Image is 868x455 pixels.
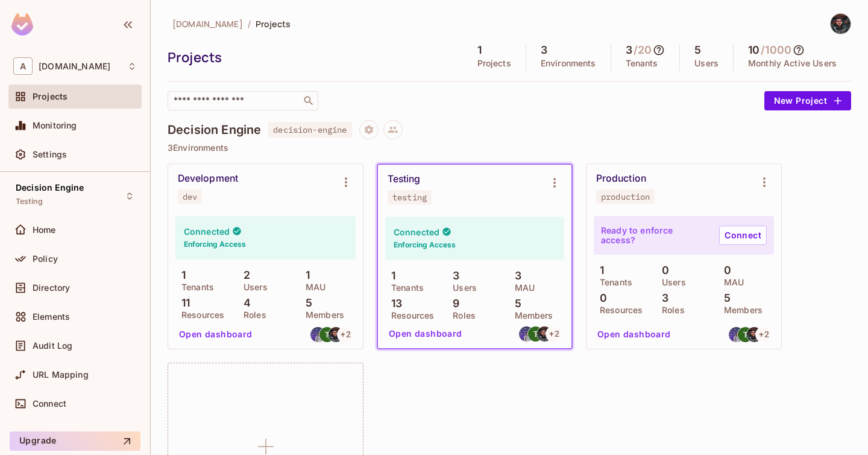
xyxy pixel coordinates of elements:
[747,327,762,342] img: selmancan.kilinc@abclojistik.com
[319,327,335,342] img: taha.ceken@abclojistik.com
[183,192,197,202] div: dev
[541,59,596,68] p: Environments
[447,311,476,320] p: Roles
[300,282,325,292] p: MAU
[388,173,421,185] div: Testing
[594,278,632,287] p: Tenants
[168,143,851,153] p: 3 Environments
[256,18,291,30] span: Projects
[764,91,851,110] button: New Project
[33,254,58,264] span: Policy
[509,270,521,282] p: 3
[237,310,266,320] p: Roles
[594,264,604,276] p: 1
[16,183,84,192] span: Decision Engine
[477,44,482,56] h5: 1
[634,44,652,56] h5: / 20
[39,62,110,71] span: Workspace: abclojistik.com
[33,150,67,159] span: Settings
[168,48,457,66] div: Projects
[447,283,477,293] p: Users
[175,297,190,309] p: 11
[184,226,230,237] h4: Connected
[33,225,56,235] span: Home
[237,269,250,281] p: 2
[477,59,511,68] p: Projects
[33,312,70,322] span: Elements
[174,325,257,344] button: Open dashboard
[175,310,224,320] p: Resources
[300,269,310,281] p: 1
[168,122,261,137] h4: Decision Engine
[394,226,439,238] h4: Connected
[385,297,402,310] p: 13
[385,283,424,293] p: Tenants
[549,329,559,338] span: + 2
[718,278,744,287] p: MAU
[748,59,837,68] p: Monthly Active Users
[300,297,312,309] p: 5
[596,173,646,185] div: Production
[334,170,358,194] button: Environment settings
[392,192,427,202] div: testing
[341,330,350,339] span: + 2
[509,283,535,293] p: MAU
[748,44,759,56] h5: 10
[385,311,434,320] p: Resources
[718,264,731,276] p: 0
[178,173,238,185] div: Development
[447,270,459,282] p: 3
[738,327,753,342] img: taha.ceken@abclojistik.com
[172,18,243,30] span: [DOMAIN_NAME]
[729,327,744,342] img: mehmet.caliskan@abclojistik.com
[16,197,43,206] span: Testing
[268,122,351,138] span: decision-engine
[626,59,658,68] p: Tenants
[519,326,534,342] img: mehmet.caliskan@abclojistik.com
[237,282,268,292] p: Users
[626,44,632,56] h5: 3
[541,44,547,56] h5: 3
[175,269,186,281] p: 1
[394,240,456,250] h6: Enforcing Access
[33,341,72,351] span: Audit Log
[656,305,685,315] p: Roles
[601,192,650,202] div: production
[509,297,521,310] p: 5
[719,226,767,245] a: Connect
[33,399,66,409] span: Connect
[175,282,214,292] p: Tenants
[752,170,776,194] button: Environment settings
[300,310,344,320] p: Members
[594,305,643,315] p: Resources
[447,297,459,310] p: 9
[718,305,763,315] p: Members
[237,297,251,309] p: 4
[33,283,70,293] span: Directory
[656,292,668,304] p: 3
[761,44,791,56] h5: / 1000
[656,278,686,287] p: Users
[694,44,701,56] h5: 5
[248,18,251,30] li: /
[509,311,553,320] p: Members
[542,171,567,195] button: Environment settings
[601,226,709,245] p: Ready to enforce access?
[184,239,246,250] h6: Enforcing Access
[33,92,68,101] span: Projects
[718,292,731,304] p: 5
[10,431,140,451] button: Upgrade
[528,326,543,342] img: taha.ceken@abclojistik.com
[33,121,77,130] span: Monitoring
[11,13,33,36] img: SReyMgAAAABJRU5ErkJggg==
[359,126,379,138] span: Project settings
[329,327,344,342] img: selmancan.kilinc@abclojistik.com
[33,370,89,380] span: URL Mapping
[310,327,325,342] img: mehmet.caliskan@abclojistik.com
[385,270,395,282] p: 1
[594,292,607,304] p: 0
[694,59,719,68] p: Users
[831,14,851,34] img: Selmancan KILINÇ
[384,324,467,343] button: Open dashboard
[759,330,769,339] span: + 2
